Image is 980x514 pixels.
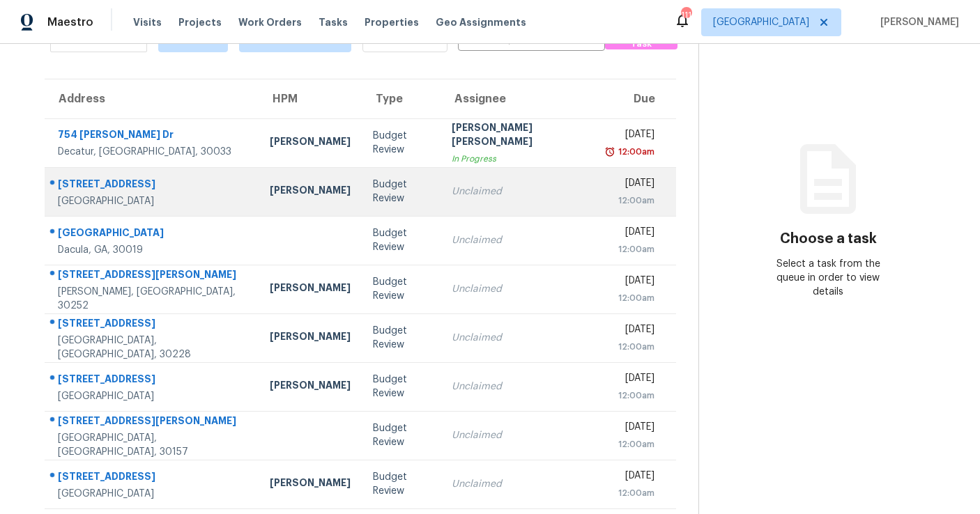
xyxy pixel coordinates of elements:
[608,420,654,437] div: [DATE]
[764,257,894,299] div: Select a task from the queue in order to view details
[58,194,247,208] div: [GEOGRAPHIC_DATA]
[270,476,351,493] div: [PERSON_NAME]
[373,470,429,498] div: Budget Review
[373,129,429,157] div: Budget Review
[452,331,586,345] div: Unclaimed
[608,127,654,145] div: [DATE]
[365,15,419,29] span: Properties
[875,15,959,29] span: [PERSON_NAME]
[362,79,441,118] th: Type
[58,243,247,257] div: Dacula, GA, 30019
[178,15,222,29] span: Projects
[58,267,247,285] div: [STREET_ADDRESS][PERSON_NAME]
[58,226,247,243] div: [GEOGRAPHIC_DATA]
[270,183,351,201] div: [PERSON_NAME]
[58,372,247,389] div: [STREET_ADDRESS]
[270,378,351,396] div: [PERSON_NAME]
[58,389,247,403] div: [GEOGRAPHIC_DATA]
[608,389,654,403] div: 12:00am
[58,469,247,487] div: [STREET_ADDRESS]
[270,281,351,298] div: [PERSON_NAME]
[597,79,676,118] th: Due
[604,145,615,159] img: Overdue Alarm Icon
[608,486,654,500] div: 12:00am
[270,134,351,152] div: [PERSON_NAME]
[713,15,809,29] span: [GEOGRAPHIC_DATA]
[47,15,93,29] span: Maestro
[605,24,677,49] button: Create a Task
[452,428,586,442] div: Unclaimed
[608,291,654,305] div: 12:00am
[452,477,586,491] div: Unclaimed
[452,380,586,394] div: Unclaimed
[441,79,597,118] th: Assignee
[608,176,654,194] div: [DATE]
[681,8,691,22] div: 111
[58,431,247,459] div: [GEOGRAPHIC_DATA], [GEOGRAPHIC_DATA], 30157
[608,194,654,208] div: 12:00am
[58,414,247,431] div: [STREET_ADDRESS][PERSON_NAME]
[58,487,247,501] div: [GEOGRAPHIC_DATA]
[58,334,247,361] div: [GEOGRAPHIC_DATA], [GEOGRAPHIC_DATA], 30228
[58,145,247,159] div: Decatur, [GEOGRAPHIC_DATA], 30033
[270,329,351,347] div: [PERSON_NAME]
[373,275,429,303] div: Budget Review
[608,437,654,451] div: 12:00am
[58,316,247,334] div: [STREET_ADDRESS]
[608,225,654,242] div: [DATE]
[45,79,259,118] th: Address
[238,15,302,29] span: Work Orders
[452,120,586,152] div: [PERSON_NAME] [PERSON_NAME]
[58,285,247,313] div: [PERSON_NAME], [GEOGRAPHIC_DATA], 30252
[259,79,362,118] th: HPM
[452,152,586,166] div: In Progress
[133,15,162,29] span: Visits
[319,17,348,27] span: Tasks
[780,232,877,246] h3: Choose a task
[452,282,586,296] div: Unclaimed
[373,421,429,449] div: Budget Review
[373,373,429,400] div: Budget Review
[608,274,654,291] div: [DATE]
[608,322,654,340] div: [DATE]
[373,178,429,205] div: Budget Review
[452,185,586,198] div: Unclaimed
[608,371,654,389] div: [DATE]
[436,15,526,29] span: Geo Assignments
[58,127,247,145] div: 754 [PERSON_NAME] Dr
[373,226,429,254] div: Budget Review
[452,233,586,247] div: Unclaimed
[608,340,654,354] div: 12:00am
[608,469,654,486] div: [DATE]
[373,324,429,352] div: Budget Review
[608,242,654,256] div: 12:00am
[615,145,654,159] div: 12:00am
[58,177,247,194] div: [STREET_ADDRESS]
